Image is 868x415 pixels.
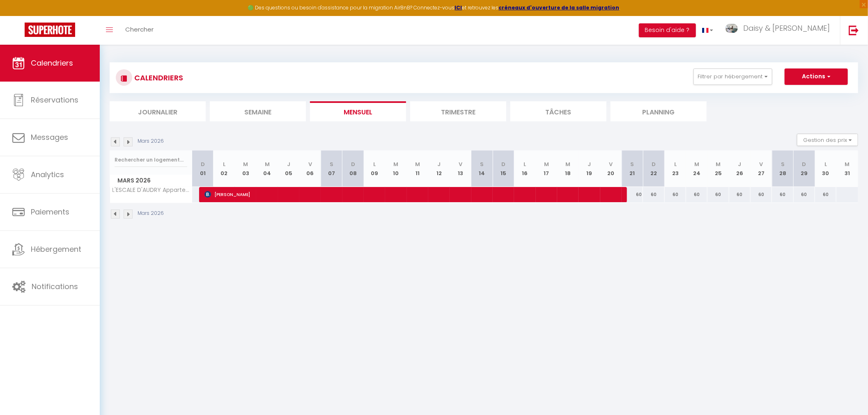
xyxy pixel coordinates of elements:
abbr: L [524,160,526,168]
li: Mensuel [310,101,406,121]
abbr: V [760,160,763,168]
abbr: D [802,160,806,168]
a: ... Daisy & [PERSON_NAME] [719,16,840,45]
th: 19 [579,150,600,187]
abbr: L [674,160,677,168]
p: Mars 2026 [138,137,164,145]
div: 60 [794,187,815,202]
th: 11 [407,150,428,187]
p: Mars 2026 [138,210,164,217]
abbr: S [631,160,634,168]
th: 15 [493,150,514,187]
th: 16 [514,150,535,187]
th: 22 [643,150,664,187]
th: 10 [385,150,406,187]
th: 08 [342,150,364,187]
div: 60 [622,187,643,202]
button: Gestion des prix [797,134,858,146]
th: 27 [751,150,772,187]
button: Besoin d'aide ? [639,23,696,37]
div: 60 [665,187,686,202]
abbr: V [308,160,312,168]
th: 26 [729,150,751,187]
th: 25 [707,150,729,187]
span: Calendriers [31,58,73,68]
div: 60 [707,187,729,202]
abbr: S [781,160,785,168]
th: 17 [536,150,557,187]
span: Mars 2026 [110,175,192,187]
th: 24 [686,150,707,187]
img: ... [726,24,738,33]
th: 20 [600,150,622,187]
abbr: M [243,160,248,168]
th: 23 [665,150,686,187]
abbr: D [351,160,355,168]
div: 60 [815,187,836,202]
th: 04 [256,150,278,187]
th: 18 [557,150,579,187]
span: Messages [31,132,68,142]
img: Super Booking [25,23,75,37]
span: Chercher [125,25,154,34]
abbr: J [437,160,441,168]
span: Hébergement [31,244,81,254]
button: Ouvrir le widget de chat LiveChat [7,3,31,28]
img: logout [849,25,859,35]
abbr: M [265,160,270,168]
th: 03 [235,150,256,187]
abbr: S [480,160,484,168]
abbr: M [694,160,699,168]
abbr: D [201,160,205,168]
div: 60 [686,187,707,202]
th: 09 [364,150,385,187]
li: Journalier [110,101,206,121]
th: 14 [471,150,493,187]
abbr: M [415,160,420,168]
span: Paiements [31,207,69,217]
div: 60 [772,187,793,202]
span: L'ESCALE D'AUDRY Appartement avec cour situé en plein coeur de ville [111,187,193,193]
li: Planning [611,101,707,121]
div: 60 [729,187,751,202]
button: Filtrer par hébergement [693,68,772,85]
span: Notifications [32,281,78,292]
th: 06 [299,150,321,187]
button: Actions [785,68,848,85]
a: créneaux d'ouverture de la salle migration [499,4,620,11]
li: Trimestre [410,101,506,121]
abbr: L [373,160,376,168]
abbr: D [501,160,505,168]
th: 02 [214,150,235,187]
abbr: S [330,160,333,168]
abbr: M [544,160,549,168]
abbr: M [394,160,399,168]
div: 60 [751,187,772,202]
strong: ICI [455,4,462,11]
abbr: V [609,160,613,168]
div: 60 [643,187,664,202]
h3: CALENDRIERS [132,68,183,87]
abbr: D [652,160,656,168]
th: 05 [278,150,299,187]
th: 31 [836,150,858,187]
th: 29 [794,150,815,187]
abbr: M [565,160,570,168]
span: Analytics [31,169,64,180]
li: Semaine [210,101,306,121]
abbr: J [738,160,742,168]
th: 13 [450,150,471,187]
a: Chercher [119,16,160,45]
th: 30 [815,150,836,187]
th: 07 [321,150,342,187]
abbr: J [588,160,591,168]
span: Réservations [31,95,78,105]
li: Tâches [510,101,606,121]
abbr: L [824,160,827,168]
span: [PERSON_NAME] [204,187,617,202]
input: Rechercher un logement... [115,153,187,167]
th: 12 [428,150,450,187]
abbr: M [716,160,721,168]
span: Daisy & [PERSON_NAME] [743,23,830,33]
